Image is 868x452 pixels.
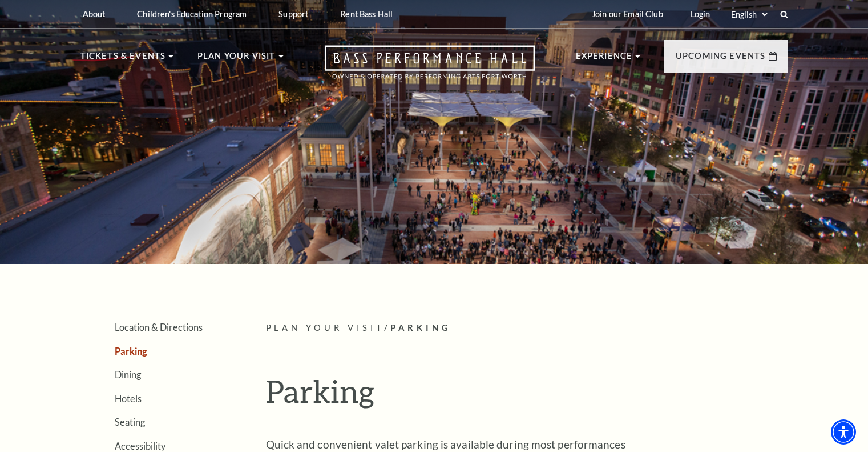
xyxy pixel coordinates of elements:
a: Dining [115,369,141,380]
span: Parking [390,323,451,333]
p: Experience [576,49,633,70]
p: Plan Your Visit [197,49,276,70]
p: Upcoming Events [676,49,766,70]
a: Hotels [115,393,142,404]
p: About [83,9,106,19]
p: Tickets & Events [80,49,166,70]
a: Seating [115,417,145,427]
p: Support [278,9,308,19]
p: / [266,321,788,335]
a: Location & Directions [115,322,203,333]
h1: Parking [266,373,788,419]
a: Open this option [284,45,576,90]
select: Select: [729,9,769,20]
a: Accessibility [115,441,165,451]
p: Rent Bass Hall [340,9,393,19]
p: Children's Education Program [137,9,247,19]
span: Plan Your Visit [266,323,385,333]
a: Parking [115,346,147,357]
div: Accessibility Menu [831,419,856,445]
